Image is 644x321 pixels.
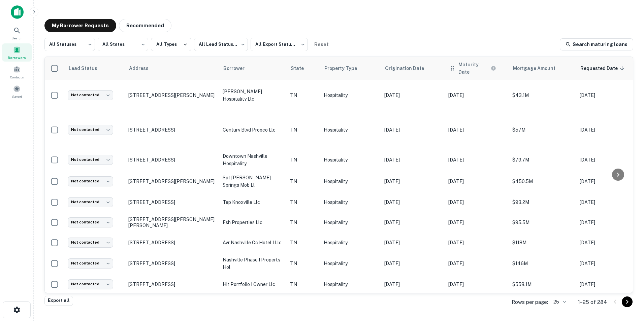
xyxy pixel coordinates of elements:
[512,281,573,288] p: $558.1M
[68,64,106,72] span: Lead Status
[223,256,283,271] p: nashville phase i property hol
[125,57,219,80] th: Address
[448,92,506,99] p: [DATE]
[290,219,317,226] p: TN
[384,126,442,134] p: [DATE]
[223,199,283,206] p: tep knoxville llc
[580,156,637,164] p: [DATE]
[128,178,216,184] p: [STREET_ADDRESS][PERSON_NAME]
[2,24,32,42] a: Search
[44,36,95,53] div: All Statuses
[290,92,317,99] p: TN
[223,152,283,167] p: downtown nashville hospitality
[512,178,573,185] p: $450.5M
[580,126,637,134] p: [DATE]
[324,199,378,206] p: Hospitality
[11,35,23,41] span: Search
[128,127,216,133] p: [STREET_ADDRESS]
[151,38,191,51] button: All Types
[448,219,506,226] p: [DATE]
[384,219,442,226] p: [DATE]
[68,197,113,207] div: Not contacted
[2,43,32,62] a: Borrowers
[512,219,573,226] p: $95.5M
[128,92,216,98] p: [STREET_ADDRESS][PERSON_NAME]
[324,156,378,164] p: Hospitality
[384,156,442,164] p: [DATE]
[119,19,171,32] button: Recommended
[384,92,442,99] p: [DATE]
[576,57,640,80] th: Requested Date
[448,178,506,185] p: [DATE]
[445,57,509,80] th: Maturity dates displayed may be estimated. Please contact the lender for the most accurate maturi...
[251,36,308,53] div: All Export Statuses
[385,64,433,72] span: Origination Date
[324,64,366,72] span: Property Type
[290,156,317,164] p: TN
[324,281,378,288] p: Hospitality
[324,260,378,267] p: Hospitality
[2,82,32,101] a: Saved
[580,64,626,72] span: Requested Date
[223,219,283,226] p: esh properties llc
[580,219,637,226] p: [DATE]
[68,90,113,100] div: Not contacted
[223,174,283,189] p: spt [PERSON_NAME] springs mob ll
[324,92,378,99] p: Hospitality
[580,178,637,185] p: [DATE]
[448,260,506,267] p: [DATE]
[512,92,573,99] p: $43.1M
[223,239,283,246] p: avr nashville cc hotel i llc
[8,55,26,60] span: Borrowers
[290,126,317,134] p: TN
[290,178,317,185] p: TN
[384,199,442,206] p: [DATE]
[512,156,573,164] p: $79.7M
[578,298,607,306] p: 1–25 of 284
[384,178,442,185] p: [DATE]
[458,61,489,76] h6: Maturity Date
[580,239,637,246] p: [DATE]
[290,281,317,288] p: TN
[64,57,125,80] th: Lead Status
[287,57,320,80] th: State
[560,38,633,50] a: Search maturing loans
[513,64,564,72] span: Mortgage Amount
[512,126,573,134] p: $57M
[194,36,248,53] div: All Lead Statuses
[128,199,216,205] p: [STREET_ADDRESS]
[128,240,216,246] p: [STREET_ADDRESS]
[324,239,378,246] p: Hospitality
[223,64,253,72] span: Borrower
[128,260,216,266] p: [STREET_ADDRESS]
[68,155,113,165] div: Not contacted
[448,281,506,288] p: [DATE]
[580,92,637,99] p: [DATE]
[458,61,496,76] div: Maturity dates displayed may be estimated. Please contact the lender for the most accurate maturi...
[128,281,216,287] p: [STREET_ADDRESS]
[223,126,283,134] p: century blvd propco llc
[290,260,317,267] p: TN
[10,74,24,80] span: Contacts
[290,239,317,246] p: TN
[311,38,332,51] button: Reset
[610,267,644,299] iframe: Chat Widget
[11,5,24,19] img: capitalize-icon.png
[324,126,378,134] p: Hospitality
[68,238,113,247] div: Not contacted
[324,178,378,185] p: Hospitality
[324,219,378,226] p: Hospitality
[68,125,113,135] div: Not contacted
[580,281,637,288] p: [DATE]
[128,157,216,163] p: [STREET_ADDRESS]
[68,217,113,227] div: Not contacted
[320,57,381,80] th: Property Type
[512,199,573,206] p: $93.2M
[509,57,576,80] th: Mortgage Amount
[458,61,505,76] span: Maturity dates displayed may be estimated. Please contact the lender for the most accurate maturi...
[98,36,148,53] div: All States
[512,239,573,246] p: $118M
